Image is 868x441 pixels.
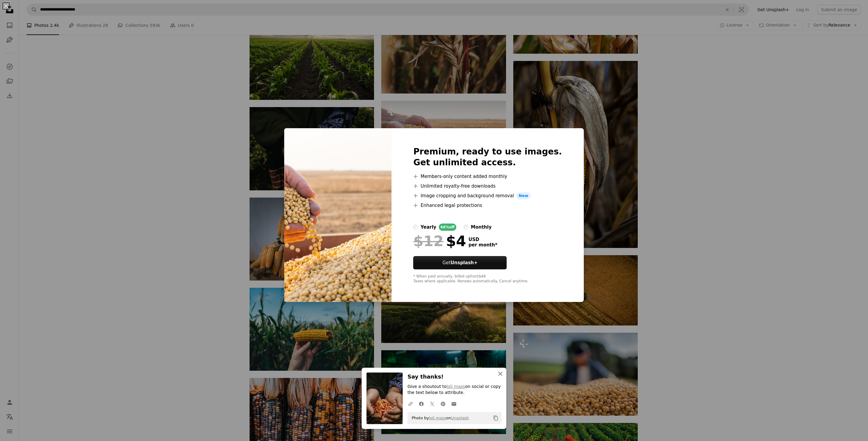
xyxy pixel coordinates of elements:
[491,413,501,423] button: Copy to clipboard
[413,233,443,249] span: $12
[447,384,465,389] a: loli mass
[439,224,457,231] div: 66% off
[516,192,531,199] span: New
[413,173,562,180] li: Members-only content added monthly
[284,128,392,302] img: premium_photo-1661951176295-cdc130681c9a
[407,384,502,396] p: Give a shoutout to on social or copy the text below to attribute.
[464,225,468,230] input: monthly
[413,202,562,209] li: Enhanced legal protections
[468,237,497,242] span: USD
[451,416,469,420] a: Unsplash
[429,416,446,420] a: loli mass
[413,146,562,168] h2: Premium, ready to use images. Get unlimited access.
[413,192,562,199] li: Image cropping and background removal
[413,233,466,249] div: $4
[471,224,492,231] div: monthly
[413,274,562,284] div: * When paid annually, billed upfront $48 Taxes where applicable. Renews automatically. Cancel any...
[407,373,502,381] h3: Say thanks!
[451,260,478,265] strong: Unsplash+
[427,398,438,410] a: Share on Twitter
[468,242,497,248] span: per month *
[413,225,418,230] input: yearly66%off
[448,398,459,410] a: Share over email
[438,398,448,410] a: Share on Pinterest
[416,398,427,410] a: Share on Facebook
[413,256,507,269] button: GetUnsplash+
[413,182,562,190] li: Unlimited royalty-free downloads
[420,224,436,231] div: yearly
[409,413,469,423] span: Photo by on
